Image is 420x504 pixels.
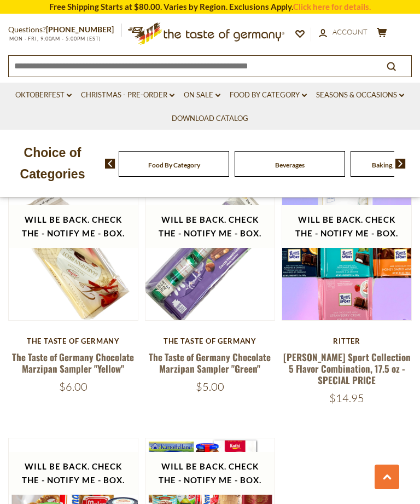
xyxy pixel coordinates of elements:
[395,159,406,169] img: next arrow
[293,2,371,11] a: Click here for details.
[46,25,114,34] a: [PHONE_NUMBER]
[184,89,220,101] a: On Sale
[172,113,248,125] a: Download Catalog
[59,380,87,393] span: $6.00
[148,161,200,169] a: Food By Category
[275,161,305,169] a: Beverages
[145,337,275,345] div: The Taste of Germany
[283,350,411,387] a: [PERSON_NAME] Sport Collection 5 Flavor Combination, 17.5 oz -SPECIAL PRICE
[8,337,138,345] div: The Taste of Germany
[230,89,307,101] a: Food By Category
[316,89,404,101] a: Seasons & Occasions
[105,159,115,169] img: previous arrow
[282,337,412,345] div: Ritter
[145,192,275,321] img: The Taste of Germany Chocolate Marzipan Sampler "Green"
[319,26,367,38] a: Account
[196,380,224,393] span: $5.00
[12,350,134,375] a: The Taste of Germany Chocolate Marzipan Sampler "Yellow"
[149,350,271,375] a: The Taste of Germany Chocolate Marzipan Sampler "Green"
[15,89,72,101] a: Oktoberfest
[332,27,367,36] span: Account
[8,23,122,37] p: Questions?
[81,89,174,101] a: Christmas - PRE-ORDER
[8,36,101,42] span: MON - FRI, 9:00AM - 5:00PM (EST)
[282,192,411,321] img: Ritter Sport Collection 5 Flavor Combination, 17.5 oz -SPECIAL PRICE
[9,192,138,321] img: The Taste of Germany Chocolate Marzipan Sampler "Yellow"
[329,391,364,405] span: $14.95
